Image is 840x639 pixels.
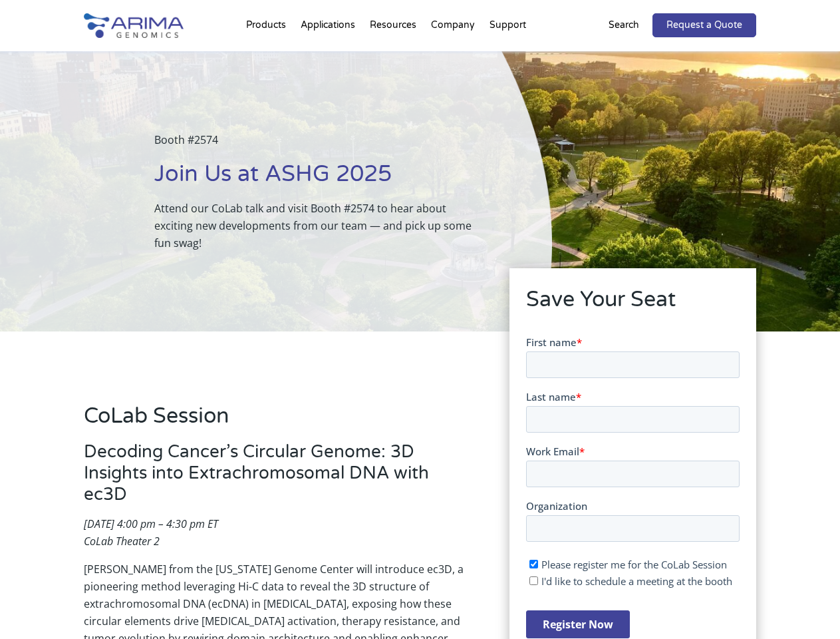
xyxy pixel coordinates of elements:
img: Arima-Genomics-logo [84,13,184,38]
p: Search [609,17,639,34]
em: CoLab Theater 2 [84,534,160,548]
h1: Join Us at ASHG 2025 [154,159,485,200]
h2: CoLab Session [84,401,472,441]
p: Booth #2574 [154,131,485,159]
h3: Decoding Cancer’s Circular Genome: 3D Insights into Extrachromosomal DNA with ec3D [84,441,472,515]
a: Request a Quote [652,13,756,37]
p: Attend our CoLab talk and visit Booth #2574 to hear about exciting new developments from our team... [154,200,485,252]
em: [DATE] 4:00 pm – 4:30 pm ET [84,517,218,531]
h2: Save Your Seat [526,285,740,325]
